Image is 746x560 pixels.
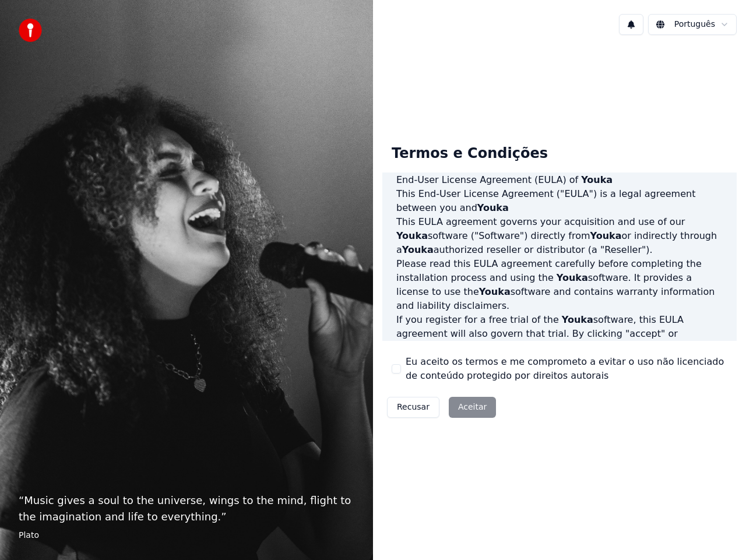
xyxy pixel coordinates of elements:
[19,530,354,541] footer: Plato
[387,397,439,418] button: Recusar
[396,215,723,257] p: This EULA agreement governs your acquisition and use of our software ("Software") directly from o...
[557,272,588,283] span: Youka
[396,173,723,187] h3: End-User License Agreement (EULA) of
[396,230,428,241] span: Youka
[479,286,511,297] span: Youka
[19,492,354,525] p: “ Music gives a soul to the universe, wings to the mind, flight to the imagination and life to ev...
[396,187,723,215] p: This End-User License Agreement ("EULA") is a legal agreement between you and
[406,355,727,383] label: Eu aceito os termos e me comprometo a evitar o uso não licenciado de conteúdo protegido por direi...
[477,202,509,213] span: Youka
[581,174,613,185] span: Youka
[396,313,723,383] p: If you register for a free trial of the software, this EULA agreement will also govern that trial...
[562,314,593,325] span: Youka
[19,19,42,42] img: youka
[402,244,434,255] span: Youka
[396,257,723,313] p: Please read this EULA agreement carefully before completing the installation process and using th...
[590,230,622,241] span: Youka
[382,135,557,172] div: Termos e Condições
